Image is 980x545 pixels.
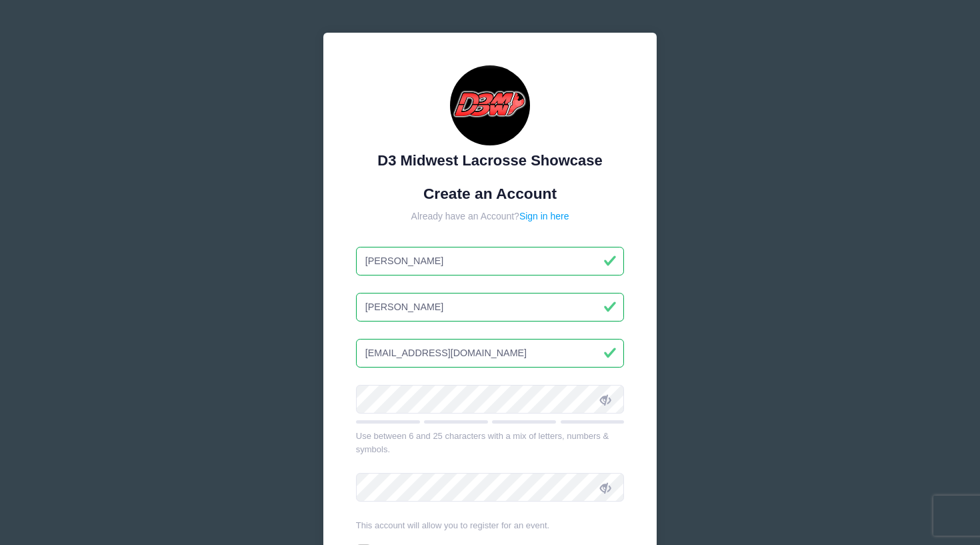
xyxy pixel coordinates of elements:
input: First Name [356,247,625,276]
h1: Create an Account [356,185,625,203]
div: D3 Midwest Lacrosse Showcase [356,149,625,171]
a: Sign in here [519,211,569,221]
input: Last Name [356,293,625,322]
img: D3 Midwest Lacrosse Showcase [450,65,530,145]
div: Use between 6 and 25 characters with a mix of letters, numbers & symbols. [356,430,625,456]
input: Email [356,339,625,368]
div: This account will allow you to register for an event. [356,519,625,532]
div: Already have an Account? [356,209,625,223]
